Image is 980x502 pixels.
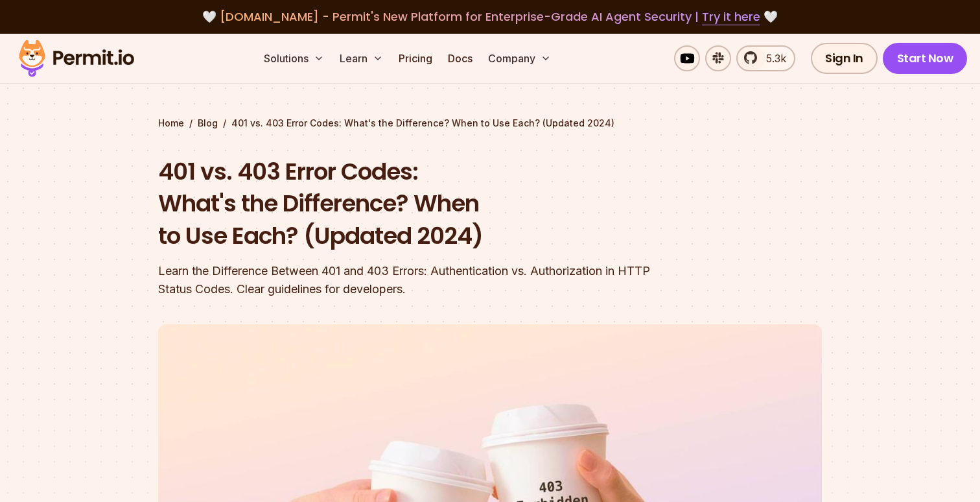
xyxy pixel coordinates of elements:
[736,45,795,71] a: 5.3k
[334,45,388,71] button: Learn
[758,51,786,66] span: 5.3k
[198,117,218,130] a: Blog
[259,45,329,71] button: Solutions
[31,8,949,26] div: 🤍 🤍
[443,45,478,71] a: Docs
[393,45,437,71] a: Pricing
[483,45,556,71] button: Company
[811,43,878,74] a: Sign In
[158,156,656,252] h1: 401 vs. 403 Error Codes: What's the Difference? When to Use Each? (Updated 2024)
[13,36,140,80] img: Permit logo
[702,8,760,25] a: Try it here
[158,117,184,130] a: Home
[158,117,822,130] div: / /
[220,8,760,25] span: [DOMAIN_NAME] - Permit's New Platform for Enterprise-Grade AI Agent Security |
[158,262,656,298] div: Learn the Difference Between 401 and 403 Errors: Authentication vs. Authorization in HTTP Status ...
[883,43,968,74] a: Start Now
